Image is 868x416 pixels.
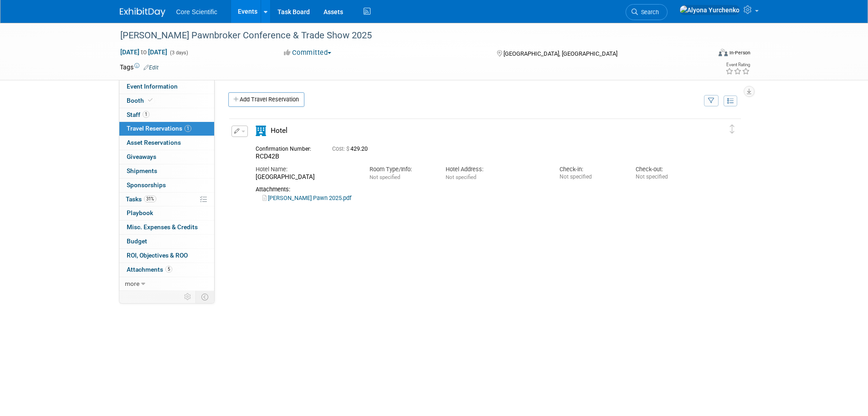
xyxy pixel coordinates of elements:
span: Search [638,9,659,16]
a: Misc. Expenses & Credits [119,221,214,234]
div: Check-out: [636,165,698,174]
span: Asset Reservations [127,139,181,146]
div: In-Person [729,49,750,56]
a: ROI, Objectives & ROO [119,249,214,263]
span: 5 [165,266,172,273]
span: 1 [185,125,191,132]
span: 31% [144,195,156,202]
span: Shipments [127,167,157,174]
span: Tasks [126,195,156,203]
img: Format-Inperson.png [719,49,728,56]
span: 1 [143,111,149,118]
span: Playbook [127,209,153,216]
div: Event Rating [725,63,750,67]
span: to [139,48,148,56]
i: Click and drag to move item [730,125,734,134]
span: Hotel [271,126,288,135]
a: Add Travel Reservation [228,92,304,107]
span: Cost: $ [332,146,350,152]
span: ROI, Objectives & ROO [127,252,188,259]
span: more [125,280,139,287]
i: Booth reservation complete [148,98,153,103]
a: Tasks31% [119,193,214,206]
div: Confirmation Number: [256,143,318,153]
div: Check-in: [560,165,622,174]
span: 429.20 [332,146,371,152]
a: Sponsorships [119,179,214,192]
a: Search [626,4,668,20]
span: Not specified [370,174,400,180]
a: Budget [119,235,214,248]
span: RCD42B [256,153,279,160]
td: Tags [120,63,159,72]
td: Personalize Event Tab Strip [180,291,196,303]
span: Booth [127,97,154,104]
a: Attachments5 [119,263,214,277]
div: Hotel Address: [446,165,546,174]
i: Hotel [256,126,266,136]
span: [GEOGRAPHIC_DATA], [GEOGRAPHIC_DATA] [503,50,617,57]
div: Not specified [560,174,622,180]
div: Hotel Name: [256,165,356,174]
span: [DATE] [DATE] [120,48,168,56]
a: [PERSON_NAME] Pawn 2025.pdf [262,195,351,201]
a: Edit [144,64,159,71]
a: Staff1 [119,108,214,122]
div: Event Format [657,47,751,61]
img: Alyona Yurchenko [679,5,740,15]
a: more [119,277,214,291]
div: Not specified [636,174,698,180]
a: Shipments [119,164,214,178]
div: Attachments: [256,186,699,193]
span: (3 days) [169,50,188,56]
a: Asset Reservations [119,136,214,150]
span: Giveaways [127,153,156,160]
img: ExhibitDay [120,8,165,17]
i: Filter by Traveler [708,98,714,104]
button: Committed [281,48,335,58]
td: Toggle Event Tabs [195,291,214,303]
span: Travel Reservations [127,125,191,132]
span: Core Scientific [176,8,217,16]
span: Attachments [127,266,172,273]
span: Staff [127,111,149,118]
div: Room Type/Info: [370,165,432,174]
div: [PERSON_NAME] Pawnbroker Conference & Trade Show 2025 [117,27,697,44]
div: [GEOGRAPHIC_DATA] [256,174,356,181]
span: Event Information [127,83,178,90]
span: Budget [127,237,147,245]
a: Event Information [119,80,214,94]
span: Sponsorships [127,181,166,189]
span: Not specified [446,174,476,180]
span: Misc. Expenses & Credits [127,223,198,231]
a: Giveaways [119,150,214,164]
a: Booth [119,94,214,108]
a: Travel Reservations1 [119,122,214,136]
a: Playbook [119,206,214,220]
